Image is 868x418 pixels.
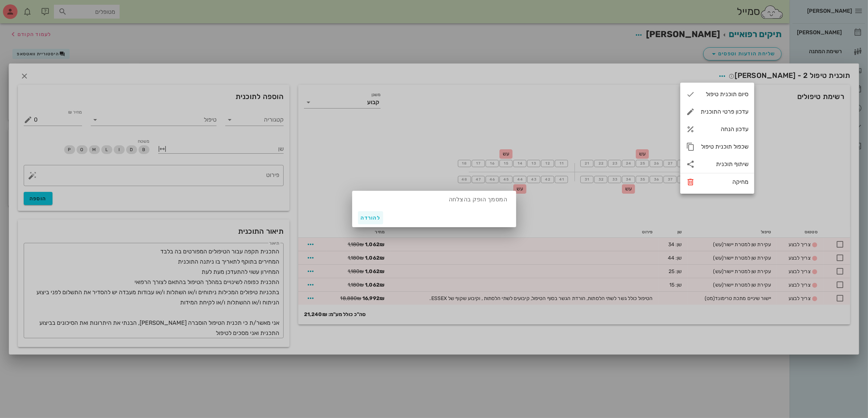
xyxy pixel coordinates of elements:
[701,126,748,133] div: עדכון הנחה
[701,91,748,98] div: סיום תוכנית טיפול
[358,211,384,224] button: להורדה
[701,178,748,185] div: מחיקה
[701,161,748,167] div: שיתוף תוכנית
[701,143,748,150] div: שכפול תוכנית טיפול
[701,108,748,115] div: עדכון פרטי התוכנית
[361,215,381,221] span: להורדה
[680,155,754,173] div: שיתוף תוכנית
[352,191,516,208] div: המסמך הופק בהצלחה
